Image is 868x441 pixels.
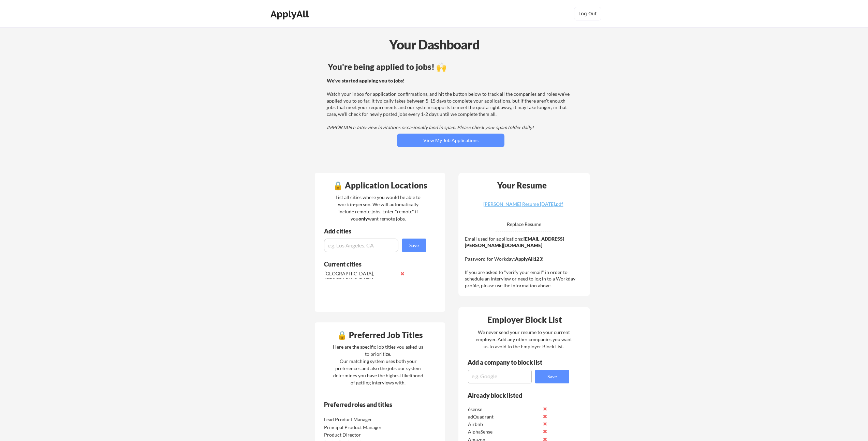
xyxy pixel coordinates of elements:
div: Airbnb [468,421,540,428]
strong: ApplyAll123! [515,256,544,262]
div: We never send your resume to your current employer. Add any other companies you want us to avoid ... [475,329,572,350]
div: List all cities where you would be able to work in-person. We will automatically include remote j... [331,194,425,222]
input: e.g. Los Angeles, CA [324,239,398,252]
div: You're being applied to jobs! 🙌 [328,63,574,71]
button: Log Out [574,7,601,20]
button: View My Job Applications [397,134,504,147]
div: Lead Product Manager [324,416,396,423]
div: Watch your inbox for application confirmations, and hit the button below to track all the compani... [327,77,573,131]
button: Save [535,370,569,383]
div: Add cities [324,228,428,234]
button: Save [402,239,426,252]
div: Add a company to block list [468,359,553,365]
strong: We've started applying you to jobs! [327,78,404,83]
div: Preferred roles and titles [324,401,417,408]
div: Email used for applications: Password for Workday: If you are asked to "verify your email" in ord... [465,235,585,289]
div: 🔒 Application Locations [317,181,443,189]
div: Your Resume [488,181,556,189]
div: AlphaSense [468,428,540,435]
strong: only [358,216,368,222]
div: Here are the specific job titles you asked us to prioritize. Our matching system uses both your p... [331,343,425,386]
div: [GEOGRAPHIC_DATA], [GEOGRAPHIC_DATA] [324,270,396,284]
strong: [EMAIL_ADDRESS][PERSON_NAME][DOMAIN_NAME] [465,236,564,248]
div: Product Director [324,431,396,438]
div: Already block listed [468,392,560,398]
div: Principal Product Manager [324,424,396,431]
div: 🔒 Preferred Job Titles [317,331,443,339]
div: Current cities [324,261,418,267]
div: [PERSON_NAME] Resume [DATE].pdf [483,202,564,207]
div: Employer Block List [461,316,588,324]
div: 6sense [468,406,540,413]
div: ApplyAll [270,8,311,20]
a: [PERSON_NAME] Resume [DATE].pdf [483,202,564,212]
div: adQuadrant [468,413,540,420]
div: Your Dashboard [1,35,868,54]
em: IMPORTANT: Interview invitations occasionally land in spam. Please check your spam folder daily! [327,124,534,130]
